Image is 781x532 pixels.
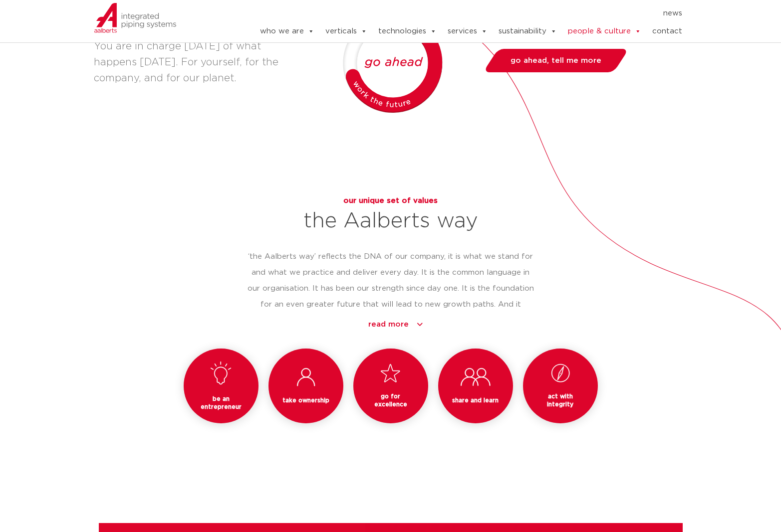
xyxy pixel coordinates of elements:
h2: the Aalberts way [248,209,534,233]
h3: be an entrepreneur [196,395,247,411]
h3: act with integrity [535,392,586,408]
a: contact [652,21,682,41]
a: news [663,5,682,21]
h3: go for excellence [365,392,416,408]
span: go ahead, tell me more [511,57,601,64]
a: who we are [260,21,314,41]
nav: Menu [230,5,683,21]
a: people & culture [568,21,641,41]
a: go ahead, tell me more [483,49,629,72]
a: verticals [325,21,367,41]
a: services [448,21,488,41]
span: our unique set of values [343,197,438,204]
p: You are in charge [DATE] of what happens [DATE]. For yourself, for the company, and for our planet. [94,38,298,86]
h3: take ownership [280,396,331,404]
p: ‘the Aalberts way’ reflects the DNA of our company, it is what we stand for and what we practice ... [248,249,534,345]
a: sustainability [499,21,557,41]
a: read more [258,317,534,333]
h3: share and learn [450,396,501,404]
a: technologies [378,21,437,41]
